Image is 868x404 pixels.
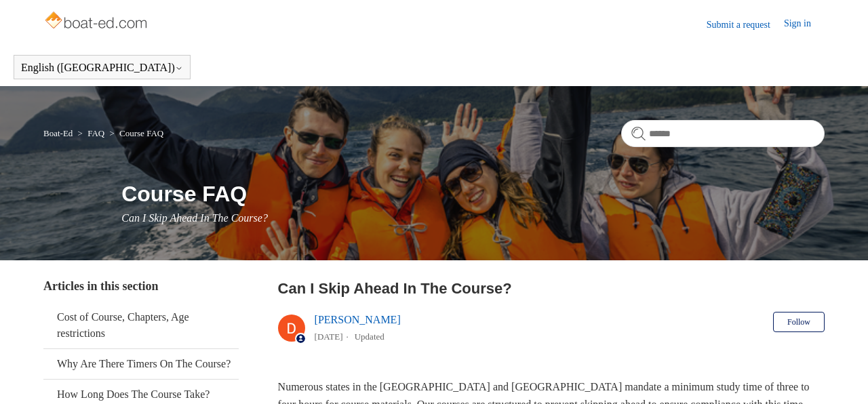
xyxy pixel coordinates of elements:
[43,279,158,293] span: Articles in this section
[43,128,73,138] a: Boat-Ed
[121,178,825,210] h1: Course FAQ
[315,314,401,325] a: [PERSON_NAME]
[315,331,343,342] time: 03/01/2024, 16:01
[707,18,784,32] a: Submit a request
[784,16,825,33] a: Sign in
[621,120,825,147] input: Search
[43,302,239,348] a: Cost of Course, Chapters, Age restrictions
[75,128,107,138] li: FAQ
[833,369,868,404] div: Live chat
[119,128,163,138] a: Course FAQ
[278,277,825,300] h2: Can I Skip Ahead In The Course?
[106,128,163,138] li: Course FAQ
[121,212,268,224] span: Can I Skip Ahead In The Course?
[87,128,104,138] a: FAQ
[43,8,151,35] img: Boat-Ed Help Center home page
[43,128,75,138] li: Boat-Ed
[355,331,384,342] li: Updated
[773,312,825,332] button: Follow Article
[21,62,183,74] button: English ([GEOGRAPHIC_DATA])
[43,349,239,379] a: Why Are There Timers On The Course?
